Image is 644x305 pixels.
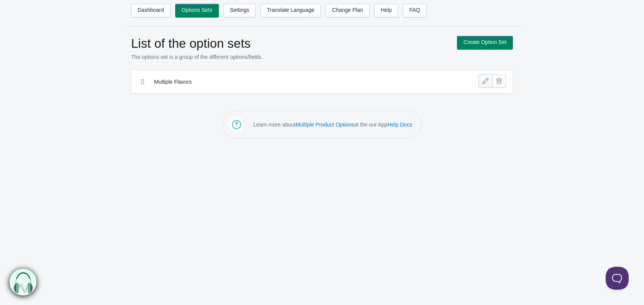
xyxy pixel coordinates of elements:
[175,4,219,18] a: Options Sets
[253,121,414,128] p: Learn more about at the our App .
[131,36,449,51] h1: List of the option sets
[374,4,398,18] a: Help
[606,267,629,290] iframe: Toggle Customer Support
[131,4,171,18] a: Dashboard
[403,4,427,18] a: FAQ
[388,122,412,128] a: Help Docs
[223,4,256,18] a: Settings
[296,122,354,128] a: Multiple Product Options
[131,53,449,61] p: The options set is a group of the different options/fields.
[154,78,434,86] label: Multiple Flavors
[10,269,37,296] img: bxm.png
[260,4,321,18] a: Translate Language
[457,36,513,50] a: Create Option Set
[325,4,370,18] a: Change Plan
